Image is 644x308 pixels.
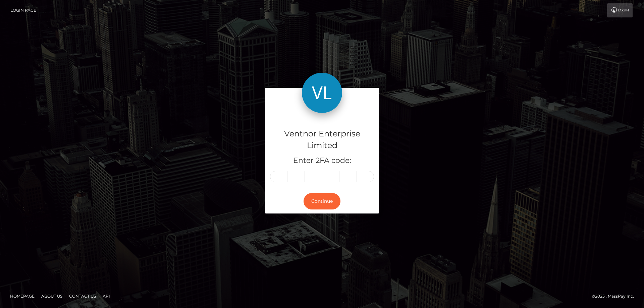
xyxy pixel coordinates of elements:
[592,293,639,300] div: © 2025 , MassPay Inc.
[7,291,37,301] a: Homepage
[270,128,374,151] h4: Ventnor Enterprise Limited
[270,156,374,166] h5: Enter 2FA code:
[100,291,113,301] a: API
[66,291,99,301] a: Contact Us
[10,3,36,17] a: Login Page
[39,291,65,301] a: About Us
[607,3,633,17] a: Login
[302,73,342,113] img: Ventnor Enterprise Limited
[304,193,340,209] button: Continue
